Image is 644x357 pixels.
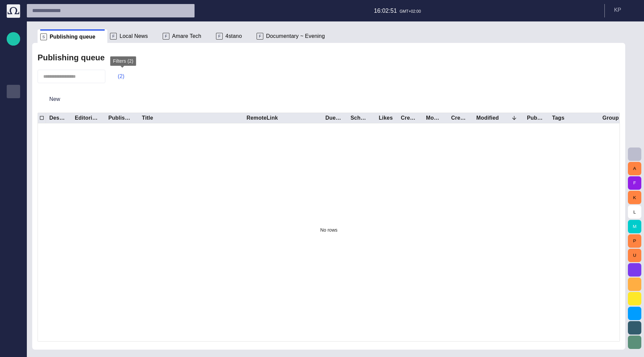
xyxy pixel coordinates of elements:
p: K P [614,6,621,14]
span: Media [9,101,17,109]
button: A [628,162,641,175]
p: Rundowns [9,61,17,67]
p: Administration [9,114,17,121]
div: Created [451,115,468,121]
span: 4stano [225,33,242,40]
div: Scheduled [351,115,367,121]
div: FAmare Tech [160,29,213,43]
p: Editorial Admin [9,181,17,188]
div: Editorial status [75,115,100,121]
button: KP [609,4,640,16]
p: Octopus [9,222,17,228]
div: No rows [38,123,620,337]
p: 16:02:51 [374,6,397,15]
span: Publishing queue [9,87,17,96]
div: Destination [49,115,66,121]
span: Story folders [9,74,17,82]
button: (2) [108,70,127,82]
div: Modified by [426,115,442,121]
div: F4stano [213,29,254,43]
div: AI Assistant [7,205,20,219]
div: Media [7,98,20,112]
div: Title [142,115,153,121]
span: Social Media [9,168,17,176]
p: F [163,33,169,40]
span: Media-test with filter [9,128,17,136]
p: F [110,33,117,40]
button: U [628,249,641,262]
p: S [40,34,47,40]
div: Group [602,115,619,121]
span: Editorial Admin [9,181,17,189]
div: Media-test with filter [7,125,20,138]
p: My OctopusX [9,155,17,161]
p: [PERSON_NAME]'s media (playout) [9,141,17,148]
span: Documentary ~ Evening [266,33,325,40]
div: Publishing status [108,115,133,121]
p: [URL][DOMAIN_NAME] [9,195,17,201]
div: Likes [379,115,393,121]
span: AI Assistant [9,208,17,216]
span: Local News [119,33,148,40]
p: AI Assistant [9,208,17,215]
span: Octopus [9,222,17,230]
button: M [628,220,641,233]
span: [URL][DOMAIN_NAME] [9,195,17,203]
span: Amare Tech [172,33,201,40]
p: F [257,33,263,40]
div: Tags [552,115,565,121]
p: Story folders [9,74,17,81]
button: K [628,191,641,204]
img: Octopus News Room [7,4,20,18]
button: Sort [509,113,519,123]
div: Modified [476,115,508,121]
div: FLocal News [107,29,160,43]
button: F [628,176,641,190]
p: Media [9,101,17,108]
p: F [216,33,223,40]
span: Administration [9,114,17,122]
div: RemoteLink [247,115,278,121]
p: Media-test with filter [9,128,17,134]
p: GMT+02:00 [399,8,421,14]
span: Filters (2) [113,58,133,64]
button: P [628,234,641,248]
div: Due date [325,115,342,121]
div: Publishing queue [7,85,20,98]
div: Created by [401,115,417,121]
div: SPublishing queue [38,29,107,43]
div: FDocumentary ~ Evening [254,29,337,43]
span: Publishing queue [50,34,95,40]
p: Social Media [9,168,17,175]
div: Published [527,115,543,121]
h2: Publishing queue [38,53,105,62]
span: My OctopusX [9,155,17,163]
div: Octopus [7,219,20,232]
div: [PERSON_NAME]'s media (playout) [7,138,20,152]
span: Rundowns [9,61,17,69]
ul: main menu [7,58,20,232]
button: L [628,205,641,219]
span: [PERSON_NAME]'s media (playout) [9,141,17,149]
button: New [38,93,72,105]
div: [URL][DOMAIN_NAME] [7,192,20,205]
p: Publishing queue [9,87,17,94]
